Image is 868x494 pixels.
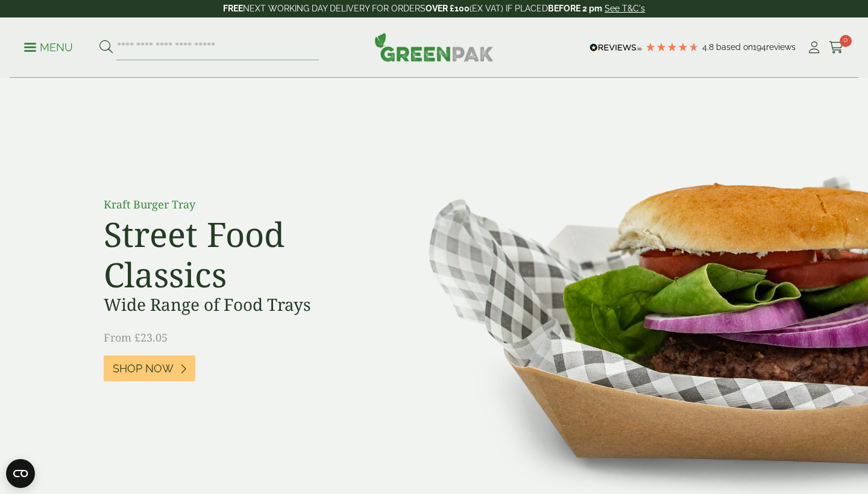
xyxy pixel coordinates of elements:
button: Open CMP widget [6,459,35,488]
h3: Wide Range of Food Trays [104,295,375,315]
img: REVIEWS.io [590,43,642,52]
p: Kraft Burger Tray [104,196,375,213]
img: GreenPak Supplies [374,33,494,61]
a: See T&C's [605,4,645,13]
div: 4.78 Stars [645,42,699,52]
span: From £23.05 [104,330,168,345]
i: Cart [829,42,844,54]
strong: FREE [223,4,243,13]
a: 0 [829,39,844,57]
a: Shop Now [104,355,195,381]
strong: OVER £100 [426,4,470,13]
span: 0 [840,35,852,47]
span: Shop Now [113,362,174,375]
span: Based on [716,42,753,52]
span: 4.8 [702,42,716,52]
span: 194 [753,42,766,52]
strong: BEFORE 2 pm [548,4,602,13]
p: Menu [24,40,73,55]
i: My Account [807,42,822,54]
a: Menu [24,40,73,52]
h2: Street Food Classics [104,214,375,295]
span: reviews [766,42,796,52]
